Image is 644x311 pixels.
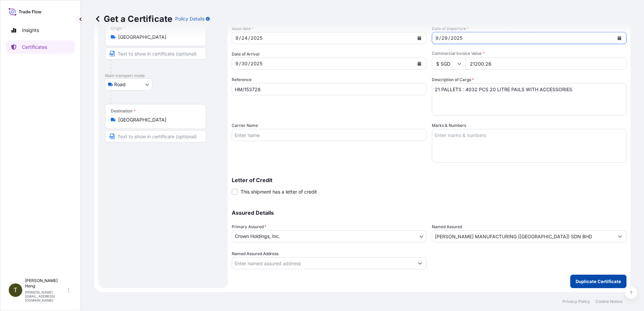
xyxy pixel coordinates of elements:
[441,34,448,42] div: day,
[414,257,426,269] button: Show suggestions
[232,83,426,95] input: Enter booking reference
[439,34,441,42] div: /
[570,275,626,288] button: Duplicate Certificate
[13,287,18,293] span: T
[232,76,252,83] label: Reference
[576,278,621,285] p: Duplicate Certificate
[248,34,250,42] div: /
[22,44,47,50] p: Certificates
[232,122,258,129] label: Carrier Name
[465,58,626,70] input: Enter amount
[105,47,206,60] input: Text to appear on certificate
[232,250,279,257] label: Named Assured Address
[432,83,626,115] textarea: 21 PALLETS : 4032 PCS 20 LITRE PAILS WITH ACCESSORIES
[448,34,450,42] div: /
[232,210,626,215] p: Assured Details
[614,33,625,43] button: Calendar
[450,34,463,42] div: year,
[111,108,136,114] div: Destination
[232,177,626,183] p: Letter of Credit
[239,60,241,68] div: /
[250,34,263,42] div: year,
[562,299,590,304] a: Privacy Policy
[6,40,75,54] a: Certificates
[232,257,414,269] input: Named Assured Address
[232,223,266,230] span: Primary Assured
[240,188,317,195] span: This shipment has a letter of credit
[432,223,462,230] label: Named Assured
[595,299,622,304] a: Cookie Notice
[432,122,466,129] label: Marks & Numbers
[6,24,75,37] a: Insights
[94,13,172,24] p: Get a Certificate
[435,34,439,42] div: month,
[22,27,39,34] p: Insights
[241,60,248,68] div: day,
[241,34,248,42] div: day,
[105,78,152,91] button: Select transport
[105,73,221,78] p: Main transport mode
[118,116,198,123] input: Destination
[239,34,241,42] div: /
[614,230,626,242] button: Show suggestions
[432,51,626,56] span: Commercial Invoice Value
[105,130,206,142] input: Text to appear on certificate
[432,230,614,242] input: Assured Name
[235,34,239,42] div: month,
[232,230,426,242] button: Crown Holdings, Inc.
[232,51,259,58] span: Date of Arrival
[114,81,126,88] span: Road
[432,76,474,83] label: Description of Cargo
[250,60,263,68] div: year,
[414,58,425,69] button: Calendar
[248,60,250,68] div: /
[235,233,280,240] span: Crown Holdings, Inc.
[25,290,67,302] p: [PERSON_NAME][EMAIL_ADDRESS][DOMAIN_NAME]
[25,278,67,289] p: [PERSON_NAME] Heng
[235,60,239,68] div: month,
[175,15,204,22] p: Policy Details
[414,33,425,43] button: Calendar
[232,129,426,141] input: Enter name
